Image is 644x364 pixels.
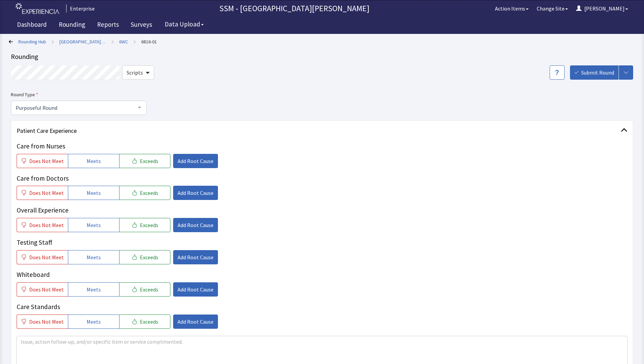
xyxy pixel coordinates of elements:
[54,17,90,34] a: Rounding
[17,174,627,183] p: Care from Doctors
[572,2,632,15] button: [PERSON_NAME]
[140,253,158,261] span: Exceeds
[16,3,59,14] img: experiencia_logo.png
[14,104,133,111] span: Purposeful Round
[18,38,46,45] a: Rounding Hub
[17,218,68,232] button: Does Not Meet
[173,315,218,329] button: Add Root Cause
[12,17,52,34] a: Dashboard
[29,285,64,294] span: Does Not Meet
[87,221,101,229] span: Meets
[119,250,170,264] button: Exceeds
[11,52,633,61] div: Rounding
[29,253,64,261] span: Does Not Meet
[29,189,64,197] span: Does Not Meet
[570,65,619,80] button: Submit Round
[68,186,119,200] button: Meets
[17,270,627,280] p: Whiteboard
[140,157,158,165] span: Exceeds
[92,17,124,34] a: Reports
[173,218,218,232] button: Add Root Cause
[17,126,621,136] span: Patient Care Experience
[17,250,68,264] button: Does Not Meet
[111,35,114,48] span: >
[119,186,170,200] button: Exceeds
[17,205,627,215] p: Overall Experience
[126,17,157,34] a: Surveys
[173,282,218,297] button: Add Root Cause
[119,38,128,45] a: 6WC
[122,65,154,80] button: Scripts
[119,282,170,297] button: Exceeds
[11,90,147,99] label: Round Type
[140,285,158,294] span: Exceeds
[178,253,214,261] span: Add Root Cause
[87,189,101,197] span: Meets
[17,141,627,151] p: Care from Nurses
[68,282,119,297] button: Meets
[178,285,214,294] span: Add Root Cause
[68,250,119,264] button: Meets
[140,221,158,229] span: Exceeds
[17,238,627,247] p: Testing Staff
[533,2,572,15] button: Change Site
[161,18,208,31] button: Data Upload
[87,157,101,165] span: Meets
[68,154,119,168] button: Meets
[140,189,158,197] span: Exceeds
[59,38,106,45] a: [GEOGRAPHIC_DATA][PERSON_NAME]
[17,154,68,168] button: Does Not Meet
[87,285,101,294] span: Meets
[29,157,64,165] span: Does Not Meet
[173,186,218,200] button: Add Root Cause
[173,250,218,264] button: Add Root Cause
[173,154,218,168] button: Add Root Cause
[119,315,170,329] button: Exceeds
[87,318,101,326] span: Meets
[17,302,627,312] p: Care Standards
[29,318,64,326] span: Does Not Meet
[68,315,119,329] button: Meets
[491,2,533,15] button: Action Items
[133,35,136,48] span: >
[17,282,68,297] button: Does Not Meet
[17,186,68,200] button: Does Not Meet
[29,221,64,229] span: Does Not Meet
[178,221,214,229] span: Add Root Cause
[141,38,157,45] a: 6816-01
[87,253,101,261] span: Meets
[119,154,170,168] button: Exceeds
[17,315,68,329] button: Does Not Meet
[178,157,214,165] span: Add Root Cause
[97,3,491,14] p: SSM - [GEOGRAPHIC_DATA][PERSON_NAME]
[140,318,158,326] span: Exceeds
[52,35,54,48] span: >
[127,68,143,77] span: Scripts
[68,218,119,232] button: Meets
[119,218,170,232] button: Exceeds
[66,4,95,13] div: Enterprise
[581,68,614,77] span: Submit Round
[178,318,214,326] span: Add Root Cause
[178,189,214,197] span: Add Root Cause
